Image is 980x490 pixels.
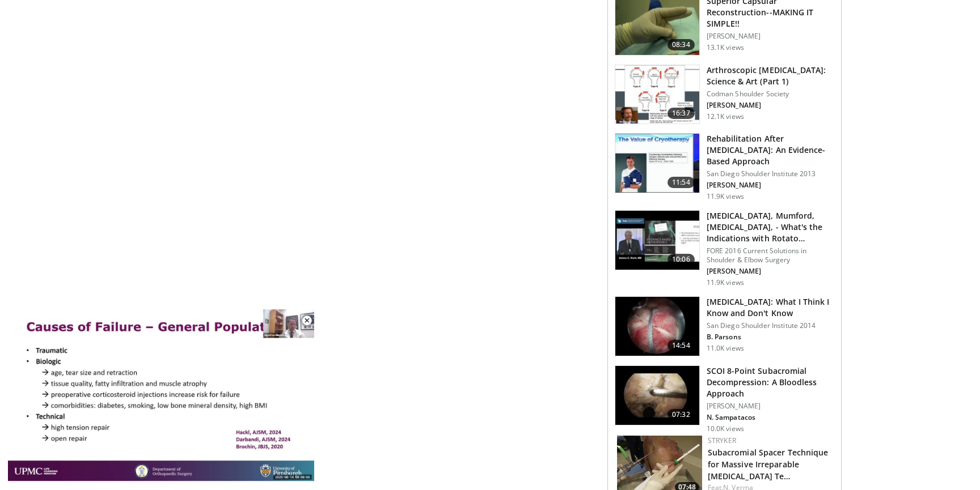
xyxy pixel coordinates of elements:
[707,424,744,433] p: 10.0K views
[295,309,318,333] button: Close
[707,32,834,41] p: [PERSON_NAME]
[707,344,744,353] p: 11.0K views
[708,436,736,445] a: Stryker
[707,267,834,276] p: [PERSON_NAME]
[707,210,834,244] h3: [MEDICAL_DATA], Mumford, [MEDICAL_DATA], - What's the Indications with Rotato…
[615,133,834,201] a: 11:54 Rehabilitation After [MEDICAL_DATA]: An Evidence-Based Approach San Diego Shoulder Institut...
[707,181,834,190] p: [PERSON_NAME]
[707,101,834,110] p: [PERSON_NAME]
[707,65,834,87] h3: Arthroscopic [MEDICAL_DATA]: Science & Art (Part 1)
[707,296,834,319] h3: [MEDICAL_DATA]: What I Think I Know and Don't Know
[707,192,744,201] p: 11.9K views
[707,402,834,411] p: [PERSON_NAME]
[668,340,695,351] span: 14:54
[615,211,699,270] img: 3aa307f4-1f5c-4486-9e8e-ee054078934c.150x105_q85_crop-smart_upscale.jpg
[707,365,834,399] h3: SCOI 8-Point Subacromial Decompression: A Bloodless Approach
[615,65,834,125] a: 16:37 Arthroscopic [MEDICAL_DATA]: Science & Art (Part 1) Codman Shoulder Society [PERSON_NAME] 1...
[615,297,699,356] img: 999c10bc-1a9b-426e-99ce-0935dabc49a0.150x105_q85_crop-smart_upscale.jpg
[615,296,834,356] a: 14:54 [MEDICAL_DATA]: What I Think I Know and Don't Know San Diego Shoulder Institute 2014 B. Par...
[615,366,699,425] img: fylOjp5pkC-GA4Zn4xMDoxOmdtO40mAx_3.150x105_q85_crop-smart_upscale.jpg
[707,246,834,265] p: FORE 2016 Current Solutions in Shoulder & Elbow Surgery
[668,254,695,265] span: 10:06
[707,133,834,167] h3: Rehabilitation After [MEDICAL_DATA]: An Evidence-Based Approach
[707,413,834,422] p: N. Sampatacos
[668,108,695,119] span: 16:37
[707,333,834,342] p: B. Parsons
[615,134,699,193] img: feAgcbrvkPN5ynqH4xMDoxOjA4MTsiGN.150x105_q85_crop-smart_upscale.jpg
[8,309,314,482] video-js: Video Player
[707,169,834,178] p: San Diego Shoulder Institute 2013
[707,90,834,99] p: Codman Shoulder Society
[615,65,699,124] img: 83a4a6a0-2498-4462-a6c6-c2fb0fff2d55.150x105_q85_crop-smart_upscale.jpg
[707,112,744,121] p: 12.1K views
[668,39,695,50] span: 08:34
[615,210,834,287] a: 10:06 [MEDICAL_DATA], Mumford, [MEDICAL_DATA], - What's the Indications with Rotato… FORE 2016 Cu...
[668,409,695,420] span: 07:32
[707,278,744,287] p: 11.9K views
[708,447,829,482] a: Subacromial Spacer Technique for Massive Irreparable [MEDICAL_DATA] Te…
[615,365,834,433] a: 07:32 SCOI 8-Point Subacromial Decompression: A Bloodless Approach [PERSON_NAME] N. Sampatacos 10...
[707,321,834,330] p: San Diego Shoulder Institute 2014
[668,177,695,188] span: 11:54
[707,43,744,52] p: 13.1K views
